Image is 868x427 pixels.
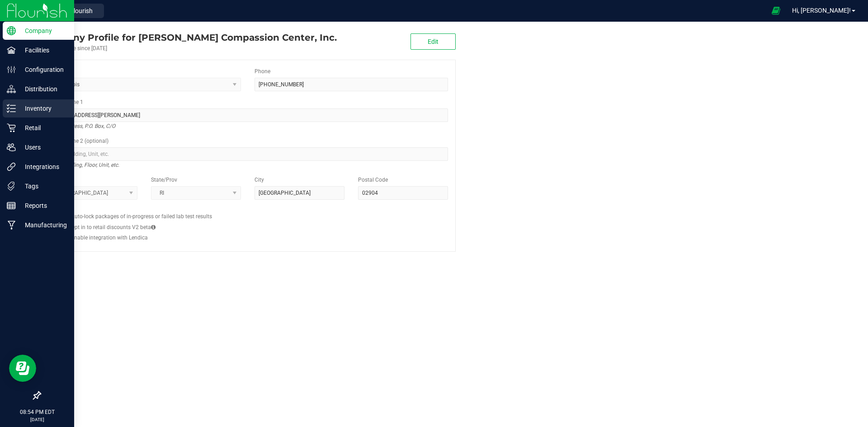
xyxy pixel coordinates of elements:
inline-svg: Configuration [7,65,16,74]
p: Facilities [16,45,70,56]
p: Tags [16,181,70,192]
span: Open Ecommerce Menu [766,2,786,19]
input: City [255,186,344,200]
inline-svg: Retail [7,123,16,132]
p: Users [16,142,70,153]
p: Inventory [16,103,70,114]
span: Hi, [PERSON_NAME]! [792,7,851,14]
label: City [255,176,264,184]
i: Street address, P.O. Box, C/O [47,121,115,131]
inline-svg: Company [7,26,16,35]
input: Postal Code [358,186,448,200]
label: Postal Code [358,176,388,184]
i: Suite, Building, Floor, Unit, etc. [47,160,119,170]
p: [DATE] [4,416,70,423]
p: Configuration [16,64,70,75]
p: Reports [16,200,70,211]
inline-svg: Manufacturing [7,221,16,230]
label: Opt in to retail discounts V2 beta [71,223,156,231]
label: Address Line 2 (optional) [47,137,108,145]
div: Thomas C. Slater Compassion Center, Inc. [40,31,337,44]
label: Auto-lock packages of in-progress or failed lab test results [71,212,212,221]
inline-svg: Distribution [7,84,16,94]
input: (123) 456-7890 [255,78,448,91]
p: Retail [16,122,70,133]
inline-svg: Tags [7,182,16,191]
label: Phone [255,67,270,75]
inline-svg: Reports [7,201,16,210]
inline-svg: Integrations [7,162,16,171]
h2: Configs [47,206,448,212]
p: Distribution [16,84,70,94]
span: Edit [428,38,439,45]
inline-svg: Facilities [7,46,16,55]
p: Manufacturing [16,220,70,230]
label: Enable integration with Lendica [71,234,148,242]
inline-svg: Inventory [7,104,16,113]
input: Suite, Building, Unit, etc. [47,147,448,161]
p: Company [16,25,70,36]
input: Address [47,108,448,122]
iframe: Resource center [9,355,36,382]
inline-svg: Users [7,143,16,152]
p: Integrations [16,161,70,172]
label: State/Prov [151,176,177,184]
div: Account active since [DATE] [40,44,337,52]
button: Edit [410,33,456,50]
p: 08:54 PM EDT [4,408,70,416]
